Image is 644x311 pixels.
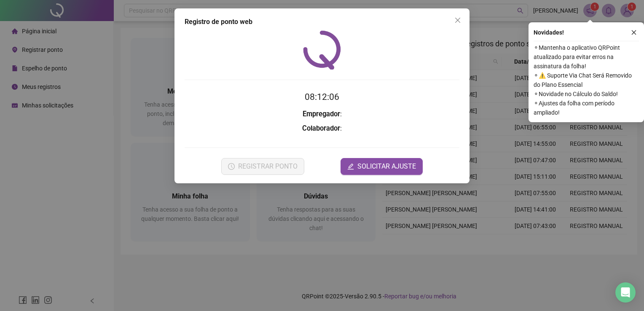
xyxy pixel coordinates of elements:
button: Close [451,13,464,27]
time: 08:12:06 [305,92,339,102]
img: QRPoint [303,30,341,70]
span: ⚬ Mantenha o aplicativo QRPoint atualizado para evitar erros na assinatura da folha! [534,43,639,71]
span: ⚬ Novidade no Cálculo do Saldo! [534,89,639,99]
span: edit [347,163,354,170]
span: Novidades ! [534,28,564,37]
span: close [631,29,637,35]
span: ⚬ ⚠️ Suporte Via Chat Será Removido do Plano Essencial [534,71,639,89]
strong: Empregador [303,110,340,118]
div: Registro de ponto web [185,17,459,27]
span: ⚬ Ajustes da folha com período ampliado! [534,99,639,117]
span: SOLICITAR AJUSTE [357,161,416,172]
strong: Colaborador [302,124,340,132]
span: close [454,17,461,24]
h3: : [185,123,459,134]
h3: : [185,109,459,120]
button: REGISTRAR PONTO [221,158,304,175]
div: Open Intercom Messenger [615,282,636,303]
button: editSOLICITAR AJUSTE [341,158,423,175]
